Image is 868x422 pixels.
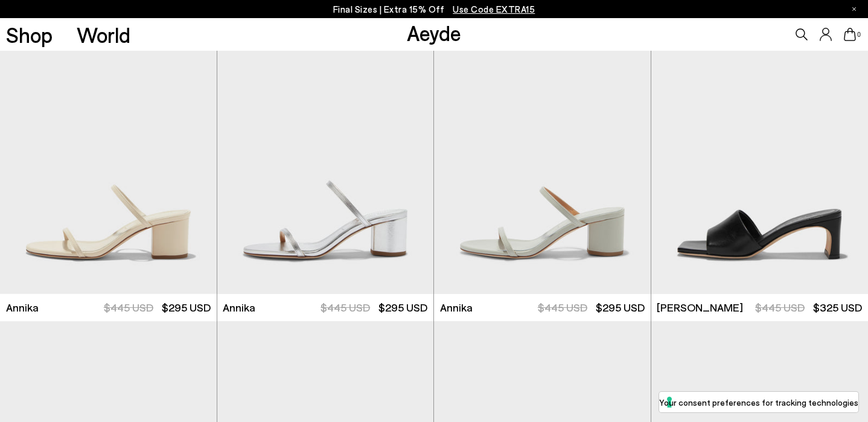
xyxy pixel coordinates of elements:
[6,24,53,45] a: Shop
[6,300,39,315] span: Annika
[434,22,651,294] img: Annika Leather Sandals
[538,301,587,314] span: $445 USD
[659,396,858,409] label: Your consent preferences for tracking technologies
[104,301,153,314] span: $445 USD
[217,22,434,294] img: Annika Leather Sandals
[856,31,862,38] span: 0
[659,392,858,412] button: Your consent preferences for tracking technologies
[162,301,211,314] span: $295 USD
[657,300,743,315] span: [PERSON_NAME]
[440,300,473,315] span: Annika
[813,301,862,314] span: $325 USD
[217,294,434,321] a: Annika $445 USD $295 USD
[755,301,805,314] span: $445 USD
[378,301,427,314] span: $295 USD
[333,2,535,17] p: Final Sizes | Extra 15% Off
[434,294,651,321] a: Annika $445 USD $295 USD
[77,24,130,45] a: World
[844,28,856,41] a: 0
[321,301,370,314] span: $445 USD
[407,20,461,45] a: Aeyde
[596,301,645,314] span: $295 USD
[223,300,255,315] span: Annika
[453,4,535,14] span: Navigate to /collections/ss25-final-sizes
